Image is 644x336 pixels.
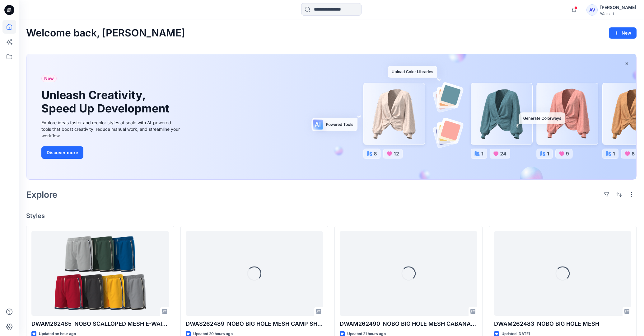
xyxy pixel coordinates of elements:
[31,231,169,315] a: DWAM262485_NOBO SCALLOPED MESH E-WAIST SHORT
[600,11,636,16] div: Walmart
[41,146,83,159] button: Discover more
[186,319,323,328] p: DWAS262489_NOBO BIG HOLE MESH CAMP SHIRT
[41,146,181,159] a: Discover more
[31,319,169,328] p: DWAM262485_NOBO SCALLOPED MESH E-WAIST SHORT
[600,4,636,11] div: [PERSON_NAME]
[494,319,632,328] p: DWAM262483_NOBO BIG HOLE MESH
[41,88,172,115] h1: Unleash Creativity, Speed Up Development
[26,190,58,200] h2: Explore
[26,212,637,220] h4: Styles
[44,75,54,82] span: New
[26,27,185,39] h2: Welcome back, [PERSON_NAME]
[340,319,477,328] p: DWAM262490_NOBO BIG HOLE MESH CABANA SHORT
[586,4,598,16] div: AV
[41,119,181,139] div: Explore ideas faster and recolor styles at scale with AI-powered tools that boost creativity, red...
[609,27,637,39] button: New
